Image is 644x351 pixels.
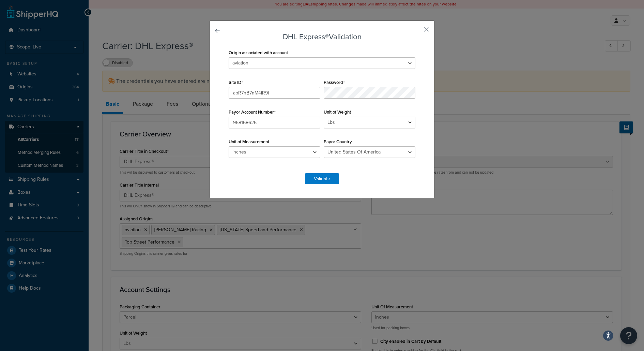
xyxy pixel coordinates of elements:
[305,173,339,184] button: Validate
[229,109,276,115] label: Payor Account Number
[229,50,288,55] label: Origin associated with account
[324,139,352,144] label: Payor Country
[229,139,269,144] label: Unit of Measurement
[229,80,243,85] label: Site ID
[227,33,417,41] h3: DHL Express® Validation
[324,109,351,115] label: Unit of Weight
[324,80,345,85] label: Password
